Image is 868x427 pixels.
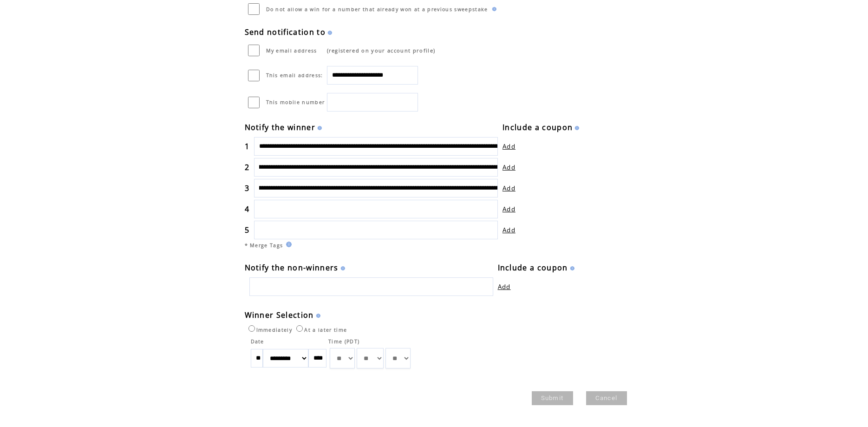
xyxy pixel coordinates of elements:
a: Add [498,282,511,291]
img: help.gif [314,314,320,318]
a: Add [503,163,516,171]
span: Notify the winner [245,122,316,132]
span: 4 [245,204,249,214]
img: help.gif [568,266,574,270]
img: help.gif [315,126,322,130]
span: Do not allow a win for a number that already won at a previous sweepstake [266,6,488,13]
a: Add [503,184,516,192]
a: Add [503,205,516,213]
a: Add [503,142,516,151]
label: Immediately [246,327,293,333]
a: Cancel [586,391,627,405]
input: At a later time [296,325,303,332]
span: Send notification to [245,27,326,37]
span: 2 [245,162,249,172]
span: 3 [245,183,249,193]
span: 5 [245,225,249,235]
span: Winner Selection [245,310,314,320]
span: 1 [245,141,249,151]
img: help.gif [326,31,332,35]
a: Submit [532,391,573,405]
img: help.gif [573,126,579,130]
span: This email address: [266,72,323,79]
span: Time (PDT) [328,338,359,345]
a: Add [503,226,516,234]
span: Include a coupon [503,122,573,132]
span: This mobile number [266,99,325,105]
span: (registered on your account profile) [327,47,436,54]
span: Date [251,338,264,345]
span: Notify the non-winners [245,263,339,273]
span: Include a coupon [498,263,568,273]
span: My email address [266,47,317,54]
img: help.gif [339,266,345,270]
span: * Merge Tags [245,242,283,249]
img: help.gif [283,242,292,247]
input: Immediately [248,325,255,332]
img: help.gif [490,7,496,11]
label: At a later time [294,327,347,333]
